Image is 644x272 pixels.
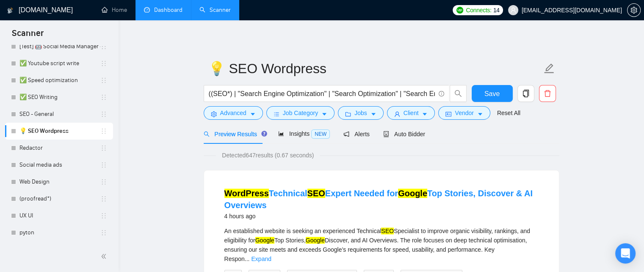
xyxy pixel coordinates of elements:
li: [Test] 🤖 Social Media Manager - America [5,38,113,55]
a: UX UI [19,207,100,224]
span: holder [100,212,107,219]
a: ✅ Youtube script write [19,55,100,72]
button: delete [539,85,556,102]
input: Scanner name... [208,58,542,79]
span: holder [100,94,107,101]
span: Vendor [455,108,473,118]
a: Redactor [19,140,100,157]
span: notification [343,131,349,137]
span: bars [274,111,279,117]
a: Expand [251,256,271,262]
span: info-circle [439,91,444,96]
span: caret-down [370,111,376,117]
a: ✅ Speed optimization [19,72,100,89]
img: logo [7,4,13,17]
mark: Google [398,189,427,198]
span: Auto Bidder [383,131,425,137]
span: holder [100,128,107,135]
span: caret-down [477,111,483,117]
span: Advanced [220,108,246,118]
mark: Google [306,237,325,244]
span: holder [100,111,107,118]
li: ✅ SEO Writing [5,89,113,106]
li: Social media ads [5,157,113,173]
li: ✅ Speed optimization [5,72,113,89]
span: copy [518,90,534,97]
span: area-chart [278,131,284,137]
button: setting [627,3,641,17]
span: search [450,90,466,97]
span: Client [404,108,419,118]
mark: WordPress [224,189,269,198]
span: search [204,131,210,137]
div: 4 hours ago [224,211,539,221]
span: holder [100,43,107,50]
button: userClientcaret-down [387,106,435,120]
li: UX UI [5,207,113,224]
span: Insights [278,130,330,137]
span: idcard [445,111,451,117]
span: Job Category [283,108,318,118]
span: Connects: [466,5,491,15]
a: searchScanner [199,6,231,14]
span: Detected 647 results (0.67 seconds) [216,151,320,160]
button: Save [472,85,513,102]
li: 💡 SEO Wordpress [5,123,113,140]
li: SEO - General [5,106,113,123]
li: ✅ Youtube script write [5,55,113,72]
span: robot [383,131,389,137]
button: copy [517,85,534,102]
mark: SEO [381,228,394,234]
span: holder [100,145,107,151]
span: holder [100,195,107,202]
li: pyton [5,224,113,241]
span: user [510,7,516,13]
a: (proofread*) [19,190,100,207]
a: WordPressTechnicalSEOExpert Needed forGoogleTop Stories, Discover & AI Overviews [224,189,533,210]
span: delete [539,90,556,97]
span: holder [100,179,107,185]
a: setting [627,7,641,14]
button: folderJobscaret-down [338,106,384,120]
input: Search Freelance Jobs... [209,88,435,99]
button: barsJob Categorycaret-down [266,106,334,120]
li: Web Design [5,173,113,190]
mark: Google [255,237,274,244]
span: folder [345,111,351,117]
button: idcardVendorcaret-down [438,106,490,120]
span: double-left [101,252,109,261]
a: Reset All [497,108,520,118]
a: SEO - General [19,106,100,123]
span: caret-down [250,111,256,117]
span: edit [544,63,555,74]
a: Web Design [19,173,100,190]
span: caret-down [321,111,327,117]
button: search [450,85,467,102]
span: NEW [311,129,330,139]
span: 14 [493,5,500,15]
span: Preview Results [204,131,265,137]
span: user [394,111,400,117]
span: holder [100,77,107,84]
span: Scanner [5,27,50,45]
div: An established website is seeking an experienced Technical Specialist to improve organic visibili... [224,226,539,264]
span: holder [100,60,107,67]
a: ✅ SEO Writing [19,89,100,106]
span: caret-down [422,111,428,117]
span: holder [100,162,107,168]
span: ... [245,256,250,262]
a: Social media ads [19,157,100,173]
a: [Test] 🤖 Social Media Manager - [GEOGRAPHIC_DATA] [19,38,100,55]
span: holder [100,229,107,236]
span: Jobs [354,108,367,118]
div: Tooltip anchor [260,130,268,137]
li: Redactor [5,140,113,157]
span: setting [211,111,217,117]
span: setting [627,7,640,14]
li: (proofread*) [5,190,113,207]
img: upwork-logo.png [456,7,463,14]
a: homeHome [102,6,127,14]
mark: SEO [307,189,325,198]
button: settingAdvancedcaret-down [204,106,263,120]
a: dashboardDashboard [144,6,182,14]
